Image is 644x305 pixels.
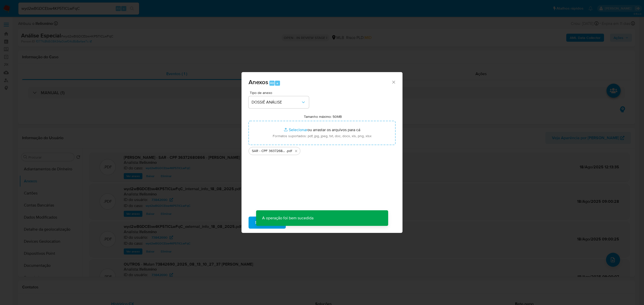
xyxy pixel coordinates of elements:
span: Alt [270,81,274,85]
span: DOSSIÊ ANÁLISE [252,100,301,105]
button: Subir arquivo [249,217,286,229]
span: Anexos [249,78,268,86]
button: Fechar [391,80,396,84]
span: SAR - CPF 36372680866 - [PERSON_NAME] [252,148,286,154]
span: .pdf [286,148,292,154]
button: Excluir SAR - CPF 36372680866 - FELIPE HENRIQUE MATHEUS.pdf [293,148,299,154]
span: Subir arquivo [255,217,279,228]
ul: Arquivos selecionados [249,145,395,155]
span: a [276,81,278,85]
button: DOSSIÊ ANÁLISE [249,96,309,108]
label: Tamanho máximo: 50MB [304,114,342,119]
span: Tipo de anexo [250,91,310,94]
span: Cancelar [294,217,311,228]
p: A operação foi bem sucedida [256,210,319,226]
